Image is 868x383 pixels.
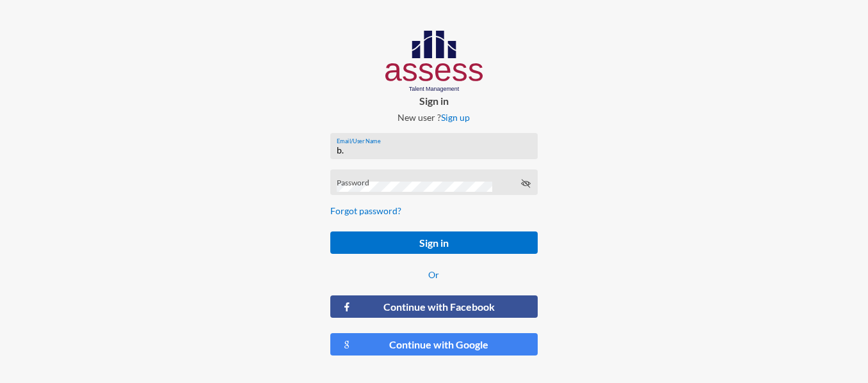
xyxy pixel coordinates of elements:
[337,145,531,155] input: Email/User Name
[330,231,538,254] button: Sign in
[385,31,483,92] img: AssessLogoo.svg
[330,295,538,318] button: Continue with Facebook
[441,112,470,123] a: Sign up
[320,95,548,107] p: Sign in
[320,112,548,123] p: New user ?
[330,333,538,356] button: Continue with Google
[330,205,401,216] a: Forgot password?
[330,269,538,280] p: Or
